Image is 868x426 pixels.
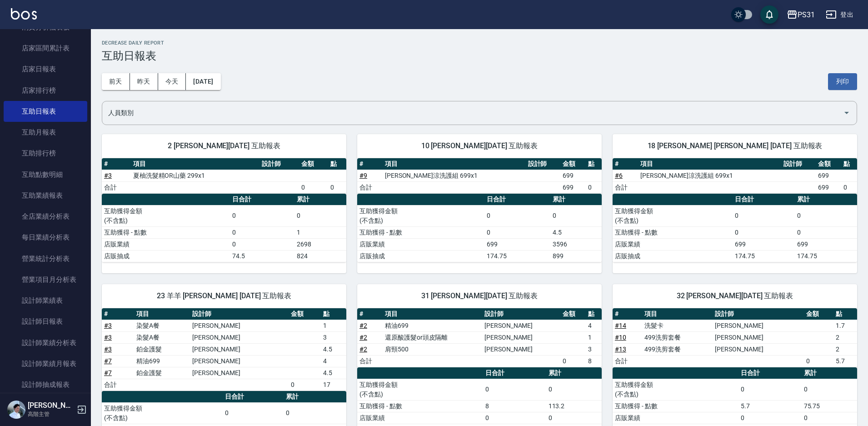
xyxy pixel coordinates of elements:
td: 店販業績 [357,238,484,250]
td: 0 [230,205,294,226]
td: 0 [483,379,546,400]
button: Open [839,105,854,120]
a: #2 [359,346,367,353]
td: 互助獲得金額 (不含點) [613,379,738,400]
td: [PERSON_NAME] [190,355,289,367]
td: 0 [733,205,795,226]
td: 2 [833,331,857,343]
td: 店販抽成 [613,250,733,262]
h3: 互助日報表 [102,50,857,62]
td: 染髮A餐 [134,331,190,343]
td: 0 [230,238,294,250]
td: 2698 [294,238,346,250]
td: 互助獲得 - 點數 [613,226,733,238]
h2: Decrease Daily Report [102,40,857,46]
th: 日合計 [733,194,795,205]
td: 0 [586,181,602,193]
td: 0 [299,181,328,193]
a: 互助日報表 [4,101,87,122]
th: 點 [833,308,857,320]
td: 0 [733,226,795,238]
td: [PERSON_NAME] [482,320,560,331]
th: 金額 [804,308,833,320]
td: 0 [738,379,802,400]
a: 互助業績報表 [4,185,87,206]
td: 精油699 [383,320,482,331]
a: #3 [104,322,112,329]
a: #10 [615,334,626,341]
th: # [613,308,642,320]
td: 0 [223,402,283,424]
th: 金額 [560,158,586,170]
th: 累計 [284,391,346,403]
td: 699 [795,238,857,250]
td: 499洗剪套餐 [642,343,713,355]
td: 1 [586,331,602,343]
table: a dense table [613,158,857,194]
td: 3 [586,343,602,355]
td: [PERSON_NAME] [190,320,289,331]
th: 設計師 [190,308,289,320]
button: 今天 [158,73,186,90]
a: #3 [104,334,112,341]
th: 日合計 [738,367,802,379]
a: 設計師抽成報表 [4,374,87,395]
td: 0 [802,412,857,424]
th: 項目 [383,158,526,170]
td: 互助獲得金額 (不含點) [102,402,223,424]
td: 1 [294,226,346,238]
th: 設計師 [713,308,804,320]
th: 點 [321,308,346,320]
a: 店家排行榜 [4,80,87,101]
th: 設計師 [526,158,560,170]
button: 登出 [822,6,857,23]
table: a dense table [613,308,857,367]
td: 699 [816,181,841,193]
td: 0 [550,205,602,226]
td: 174.75 [733,250,795,262]
input: 人員名稱 [106,105,839,121]
th: 累計 [546,367,602,379]
th: 金額 [289,308,321,320]
td: 699 [560,181,586,193]
a: 全店業績分析表 [4,206,87,227]
td: [PERSON_NAME]涼洗護組 699x1 [638,170,781,181]
td: 0 [795,205,857,226]
a: 營業項目月分析表 [4,269,87,290]
a: 設計師日報表 [4,311,87,332]
td: 5.7 [738,400,802,412]
table: a dense table [357,308,602,367]
td: 鉑金護髮 [134,367,190,379]
th: 日合計 [483,367,546,379]
td: 0 [289,379,321,391]
a: #13 [615,346,626,353]
a: #9 [359,172,367,179]
td: 75.75 [802,400,857,412]
th: 日合計 [230,194,294,205]
button: [DATE] [186,73,220,90]
td: 17 [321,379,346,391]
a: 設計師業績分析表 [4,332,87,353]
td: 0 [484,205,550,226]
td: 699 [733,238,795,250]
td: 互助獲得金額 (不含點) [613,205,733,226]
td: 2 [833,343,857,355]
th: 累計 [294,194,346,205]
span: 10 [PERSON_NAME][DATE] 互助報表 [368,141,591,150]
th: 設計師 [482,308,560,320]
table: a dense table [357,158,602,194]
td: [PERSON_NAME] [713,331,804,343]
td: 店販業績 [102,238,230,250]
a: 互助排行榜 [4,143,87,164]
p: 高階主管 [28,410,74,418]
span: 23 羊羊 [PERSON_NAME] [DATE] 互助報表 [113,291,335,301]
td: 鉑金護髮 [134,343,190,355]
th: 日合計 [223,391,283,403]
td: 互助獲得金額 (不含點) [102,205,230,226]
td: 0 [841,181,857,193]
span: 31 [PERSON_NAME][DATE] 互助報表 [368,291,591,301]
td: 夏柚洗髮精OR山藥 299x1 [131,170,259,181]
th: 累計 [802,367,857,379]
td: 899 [550,250,602,262]
th: 項目 [383,308,482,320]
